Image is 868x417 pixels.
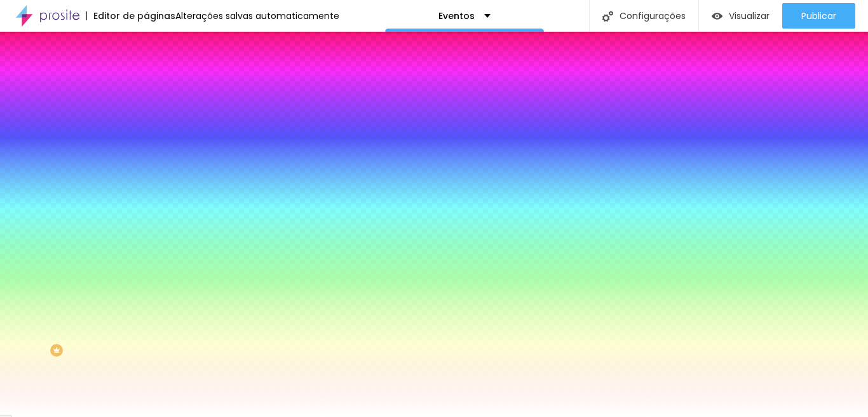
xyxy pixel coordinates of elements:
button: Visualizar [699,3,782,29]
img: Icone [602,11,613,22]
div: Editor de páginas [86,11,175,20]
button: Publicar [782,3,855,29]
img: view-1.svg [712,11,722,22]
div: Alterações salvas automaticamente [175,11,339,20]
span: Visualizar [729,11,770,21]
p: Eventos [438,11,475,20]
span: Publicar [801,11,836,21]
